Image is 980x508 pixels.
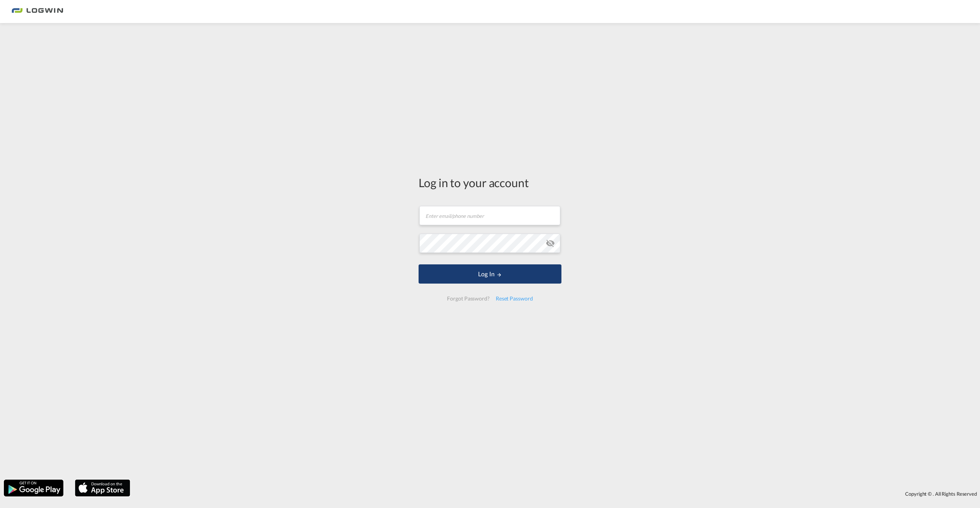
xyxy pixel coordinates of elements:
img: apple.png [74,479,131,497]
div: Forgot Password? [444,292,492,305]
button: LOGIN [419,264,561,284]
div: Log in to your account [419,174,561,191]
md-icon: icon-eye-off [546,239,555,248]
img: google.png [3,479,64,497]
div: Reset Password [493,292,536,305]
img: bc73a0e0d8c111efacd525e4c8ad7d32.png [12,3,63,20]
div: Copyright © . All Rights Reserved [134,487,980,500]
input: Enter email/phone number [419,206,560,225]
